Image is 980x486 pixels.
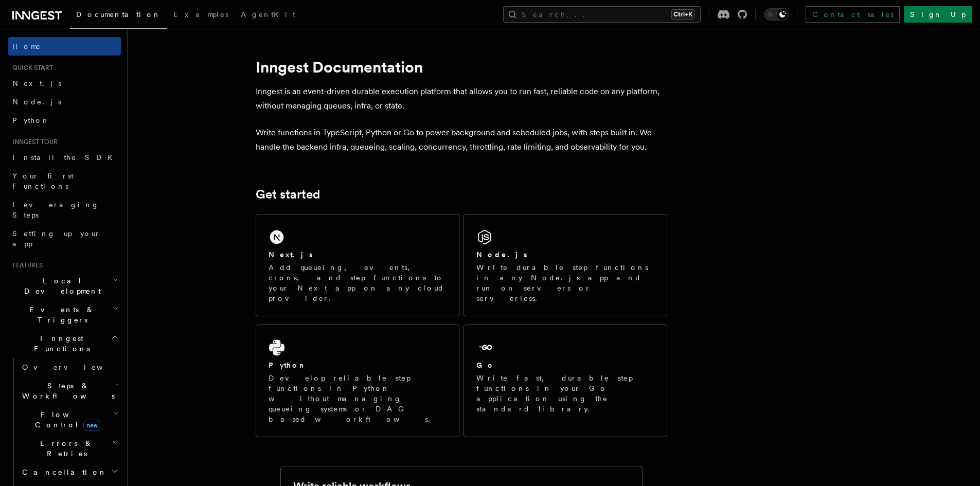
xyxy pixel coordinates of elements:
[18,409,113,430] span: Flow Control
[8,111,121,130] a: Python
[8,167,121,195] a: Your first Functions
[671,9,694,20] kbd: Ctrl+K
[235,3,301,28] a: AgentKit
[476,262,654,303] p: Write durable step functions in any Node.js app and run on servers or serverless.
[12,201,99,219] span: Leveraging Steps
[12,172,74,190] span: Your first Functions
[18,467,107,477] span: Cancellation
[18,381,115,401] span: Steps & Workflows
[256,125,667,154] p: Write functions in TypeScript, Python or Go to power background and scheduled jobs, with steps bu...
[8,261,43,269] span: Features
[18,438,112,459] span: Errors & Retries
[18,434,121,463] button: Errors & Retries
[8,148,121,167] a: Install the SDK
[8,304,112,325] span: Events & Triggers
[12,153,119,161] span: Install the SDK
[12,98,61,106] span: Node.js
[8,329,121,358] button: Inngest Functions
[256,187,320,202] a: Get started
[8,300,121,329] button: Events & Triggers
[806,6,900,23] a: Contact sales
[70,3,167,29] a: Documentation
[18,405,121,434] button: Flow Controlnew
[256,214,459,316] a: Next.jsAdd queueing, events, crons, and step functions to your Next app on any cloud provider.
[173,10,228,19] span: Examples
[269,262,447,303] p: Add queueing, events, crons, and step functions to your Next app on any cloud provider.
[12,229,101,248] span: Setting up your app
[18,376,121,405] button: Steps & Workflows
[8,37,121,56] a: Home
[8,276,112,296] span: Local Development
[256,325,459,437] a: PythonDevelop reliable step functions in Python without managing queueing systems or DAG based wo...
[269,249,313,260] h2: Next.js
[12,116,50,124] span: Python
[22,363,128,371] span: Overview
[269,360,307,370] h2: Python
[8,64,53,72] span: Quick start
[12,79,61,87] span: Next.js
[167,3,235,28] a: Examples
[8,333,111,354] span: Inngest Functions
[8,195,121,224] a: Leveraging Steps
[76,10,161,19] span: Documentation
[764,8,789,21] button: Toggle dark mode
[83,420,100,431] span: new
[476,373,654,414] p: Write fast, durable step functions in your Go application using the standard library.
[476,249,527,260] h2: Node.js
[8,272,121,300] button: Local Development
[18,358,121,376] a: Overview
[8,138,58,146] span: Inngest tour
[8,74,121,93] a: Next.js
[256,84,667,113] p: Inngest is an event-driven durable execution platform that allows you to run fast, reliable code ...
[8,93,121,111] a: Node.js
[241,10,295,19] span: AgentKit
[12,41,41,51] span: Home
[8,224,121,253] a: Setting up your app
[256,58,667,76] h1: Inngest Documentation
[464,325,667,437] a: GoWrite fast, durable step functions in your Go application using the standard library.
[464,214,667,316] a: Node.jsWrite durable step functions in any Node.js app and run on servers or serverless.
[476,360,495,370] h2: Go
[269,373,447,424] p: Develop reliable step functions in Python without managing queueing systems or DAG based workflows.
[503,6,701,23] button: Search...Ctrl+K
[18,463,121,481] button: Cancellation
[904,6,972,23] a: Sign Up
